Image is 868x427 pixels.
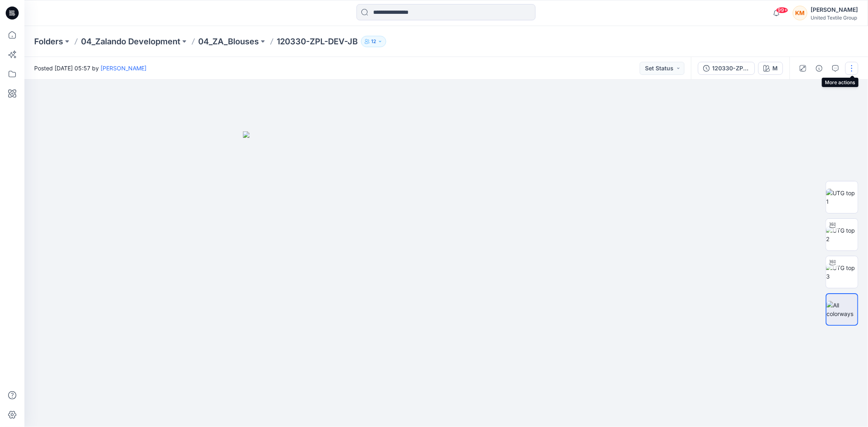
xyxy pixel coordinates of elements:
[826,226,858,243] img: UTG top 2
[198,36,259,47] a: 04_ZA_Blouses
[361,36,386,47] button: 12
[776,7,788,13] span: 99+
[758,62,783,75] button: M
[772,64,778,73] div: M
[826,301,857,318] img: All colorways
[371,37,376,46] p: 12
[243,131,650,427] img: eyJhbGciOiJIUzI1NiIsImtpZCI6IjAiLCJzbHQiOiJzZXMiLCJ0eXAiOiJKV1QifQ.eyJkYXRhIjp7InR5cGUiOiJzdG9yYW...
[277,36,358,47] p: 120330-ZPL-DEV-JB
[698,62,755,75] button: 120330-ZPL PRO2 KM
[811,5,858,15] div: [PERSON_NAME]
[813,62,826,75] button: Details
[81,36,180,47] a: 04_Zalando Development
[811,15,858,21] div: United Textile Group
[101,65,146,72] a: [PERSON_NAME]
[826,189,858,206] img: UTG top 1
[34,64,146,72] span: Posted [DATE] 05:57 by
[793,6,807,20] div: KM
[34,36,63,47] a: Folders
[826,264,858,281] img: UTG top 3
[712,64,750,73] div: 120330-ZPL PRO2 KM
